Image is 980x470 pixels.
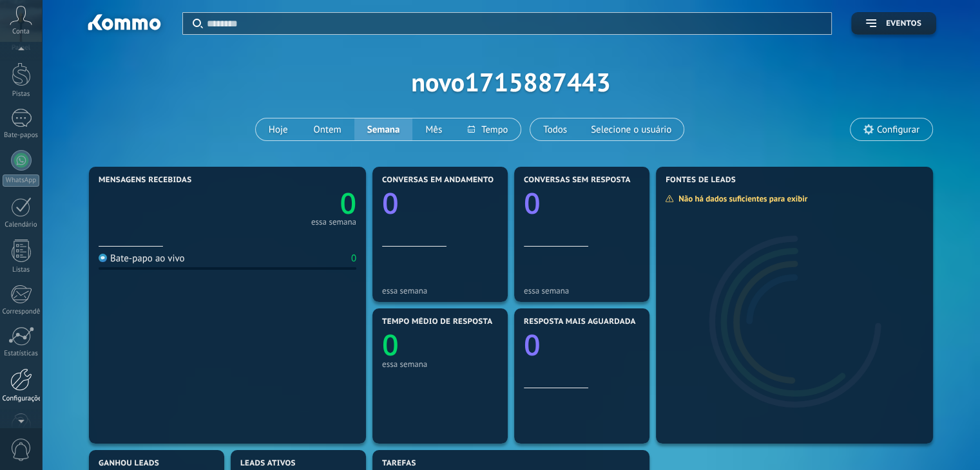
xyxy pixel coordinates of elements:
button: Eventos [851,12,936,35]
button: Selecione o usuário [580,118,684,140]
button: Todos [530,118,580,140]
button: Tempo [455,118,521,140]
font: Hoje [269,124,288,136]
font: Ganhou leads [99,458,159,468]
font: Listas [12,265,30,274]
font: Correspondência [3,307,53,316]
font: Fontes de leads [666,175,736,185]
font: Calendário [5,220,37,229]
button: Mês [412,118,455,140]
font: essa semana [382,285,427,296]
font: Configurar [877,124,919,136]
font: essa semana [311,216,356,227]
font: Tarefas [382,458,416,468]
font: Conversas em andamento [382,175,494,185]
font: Conversas sem resposta [524,175,631,185]
font: Configurações [3,394,45,403]
a: 0 [227,183,356,223]
font: Conta [12,27,30,36]
font: Pistas [12,89,30,99]
text: 0 [382,183,399,223]
font: Mensagens recebidas [99,175,191,185]
font: essa semana [524,285,569,296]
font: WhatsApp [6,176,36,185]
font: Semana [367,124,400,136]
font: Eventos [886,19,921,28]
font: Mês [425,124,442,136]
img: Bate-papo ao vivo [99,254,107,262]
button: Semana [354,118,413,140]
text: 0 [524,325,541,364]
font: Tempo médio de resposta [382,317,492,326]
text: 0 [382,325,399,364]
font: Bate-papo ao vivo [110,252,185,265]
font: Selecione o usuário [591,124,671,136]
font: 0 [351,252,356,265]
button: Ontem [301,118,354,140]
font: Todos [543,124,567,136]
font: Não há dados suficientes para exibir [678,193,807,204]
font: Resposta mais aguardada [524,317,636,326]
text: 0 [524,183,541,223]
font: Estatísticas [4,349,38,358]
button: Hoje [256,118,301,140]
text: 0 [340,183,356,223]
font: Leads ativos [240,458,296,468]
font: Ontem [314,124,341,136]
font: Bate-papos [4,131,38,140]
font: essa semana [382,359,427,370]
